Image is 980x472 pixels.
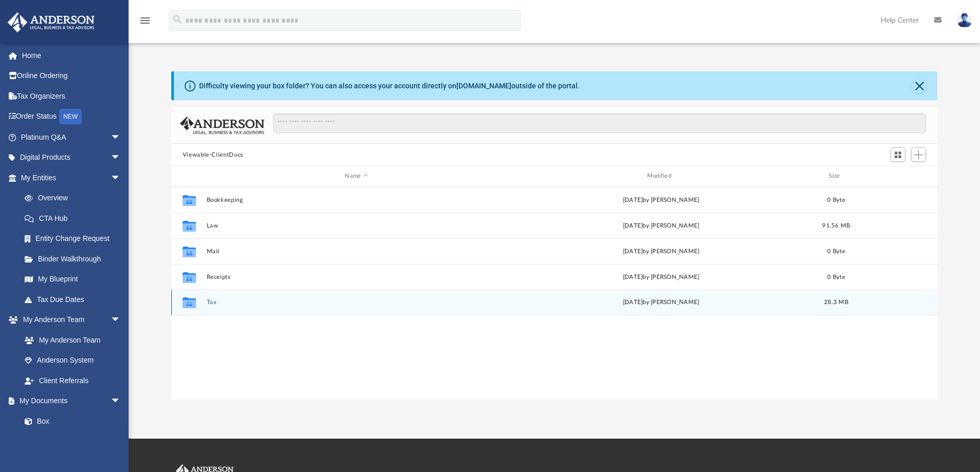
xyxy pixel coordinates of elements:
a: Binder Walkthrough [14,249,136,269]
div: grid [171,187,938,400]
span: 0 Byte [827,197,845,202]
span: 91.56 MB [822,222,850,228]
a: Home [7,45,136,66]
span: 0 Byte [827,274,845,279]
div: Size [815,172,857,181]
div: Name [206,172,506,181]
a: Client Referrals [14,370,131,391]
button: Mail [206,248,506,255]
a: My Blueprint [14,269,131,290]
div: Difficulty viewing your box folder? You can also access your account directly on outside of the p... [199,81,580,91]
a: Anderson System [14,350,131,371]
span: 0 Byte [827,248,845,254]
a: Order StatusNEW [7,106,136,127]
input: Search files and folders [273,114,926,133]
span: arrow_drop_down [111,391,131,412]
i: menu [139,14,151,27]
a: My Anderson Teamarrow_drop_down [7,310,131,330]
button: Switch to Grid View [890,147,906,162]
span: arrow_drop_down [111,127,131,148]
button: Close [912,79,926,93]
div: [DATE] by [PERSON_NAME] [511,247,811,256]
div: [DATE] by [PERSON_NAME] [511,195,811,204]
a: Entity Change Request [14,229,136,249]
a: CTA Hub [14,208,136,229]
a: My Anderson Team [14,330,126,350]
button: Tax [206,299,506,306]
div: id [861,172,933,181]
div: [DATE] by [PERSON_NAME] [511,298,811,307]
i: search [172,14,183,25]
button: Law [206,222,506,229]
div: id [176,172,202,181]
img: Anderson Advisors Platinum Portal [5,12,98,32]
a: Online Ordering [7,66,136,86]
img: User Pic [957,13,972,28]
a: My Documentsarrow_drop_down [7,391,131,411]
div: NEW [59,109,82,124]
a: Tax Due Dates [14,289,136,310]
span: arrow_drop_down [111,147,131,168]
a: Digital Productsarrow_drop_down [7,147,136,168]
div: [DATE] by [PERSON_NAME] [511,221,811,230]
a: Platinum Q&Aarrow_drop_down [7,127,136,147]
a: My Entitiesarrow_drop_down [7,167,136,188]
div: [DATE] by [PERSON_NAME] [511,272,811,281]
button: Viewable-ClientDocs [183,150,243,160]
button: Receipts [206,274,506,280]
span: arrow_drop_down [111,310,131,331]
div: Modified [511,172,811,181]
a: Box [14,411,126,431]
span: arrow_drop_down [111,167,131,188]
button: Add [911,147,926,162]
a: Tax Organizers [7,86,136,106]
a: Meeting Minutes [14,431,131,452]
button: Bookkeeping [206,197,506,203]
span: 28.3 MB [824,299,848,305]
a: menu [139,20,151,27]
a: Overview [14,188,136,209]
a: [DOMAIN_NAME] [456,82,511,90]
